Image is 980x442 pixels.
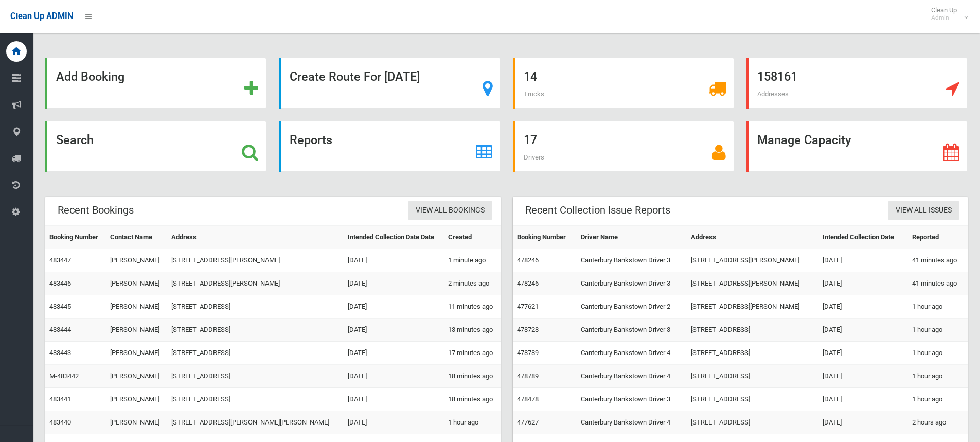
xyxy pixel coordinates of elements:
td: [STREET_ADDRESS] [687,411,818,434]
strong: Search [56,133,94,147]
a: 477621 [517,303,539,310]
a: 478789 [517,372,539,380]
td: [PERSON_NAME] [106,272,167,295]
header: Recent Bookings [45,200,146,220]
a: 478246 [517,256,539,264]
td: [PERSON_NAME] [106,365,167,388]
td: Canterbury Bankstown Driver 4 [577,411,687,434]
td: [DATE] [818,249,908,272]
a: 477627 [517,418,539,426]
td: [STREET_ADDRESS][PERSON_NAME] [167,272,344,295]
th: Created [444,226,500,249]
strong: 158161 [757,69,797,84]
a: 483447 [49,256,71,264]
td: 18 minutes ago [444,388,500,411]
td: [PERSON_NAME] [106,411,167,434]
td: [STREET_ADDRESS] [167,365,344,388]
td: [PERSON_NAME] [106,342,167,365]
td: [DATE] [344,365,444,388]
td: [DATE] [344,295,444,319]
a: Search [45,121,266,172]
td: [STREET_ADDRESS] [167,342,344,365]
strong: 14 [524,69,537,84]
span: Drivers [524,153,544,161]
td: [STREET_ADDRESS][PERSON_NAME] [167,249,344,272]
td: 1 hour ago [444,411,500,434]
th: Intended Collection Date [818,226,908,249]
a: 483443 [49,349,71,357]
th: Intended Collection Date Date [344,226,444,249]
header: Recent Collection Issue Reports [513,200,683,220]
td: [STREET_ADDRESS][PERSON_NAME] [687,272,818,295]
td: [DATE] [818,319,908,342]
td: [DATE] [344,411,444,434]
td: 2 minutes ago [444,272,500,295]
th: Driver Name [577,226,687,249]
td: 1 hour ago [908,319,968,342]
td: Canterbury Bankstown Driver 4 [577,342,687,365]
td: [DATE] [344,388,444,411]
td: [DATE] [818,411,908,434]
td: [DATE] [344,319,444,342]
a: 17 Drivers [513,121,734,172]
span: Clean Up [926,6,967,22]
td: [PERSON_NAME] [106,249,167,272]
td: 11 minutes ago [444,295,500,319]
td: 41 minutes ago [908,272,968,295]
a: 478789 [517,349,539,357]
a: Manage Capacity [746,121,968,172]
td: 1 hour ago [908,388,968,411]
a: 483446 [49,279,71,287]
td: Canterbury Bankstown Driver 3 [577,319,687,342]
td: 2 hours ago [908,411,968,434]
td: [PERSON_NAME] [106,388,167,411]
small: Admin [931,14,957,22]
td: Canterbury Bankstown Driver 3 [577,272,687,295]
a: 158161 Addresses [746,58,968,109]
strong: 17 [524,133,537,147]
a: 483445 [49,303,71,310]
a: View All Issues [888,201,959,220]
td: Canterbury Bankstown Driver 4 [577,365,687,388]
td: [STREET_ADDRESS][PERSON_NAME] [687,249,818,272]
td: Canterbury Bankstown Driver 2 [577,295,687,319]
th: Address [167,226,344,249]
td: [STREET_ADDRESS] [167,295,344,319]
strong: Manage Capacity [757,133,851,147]
td: [STREET_ADDRESS] [687,319,818,342]
td: 13 minutes ago [444,319,500,342]
a: 483444 [49,326,71,333]
td: [DATE] [818,295,908,319]
td: [DATE] [818,342,908,365]
td: 1 hour ago [908,365,968,388]
td: [STREET_ADDRESS] [167,319,344,342]
td: [DATE] [818,365,908,388]
span: Addresses [757,90,789,98]
strong: Add Booking [56,69,124,84]
td: [DATE] [818,272,908,295]
th: Address [687,226,818,249]
th: Booking Number [513,226,577,249]
a: View All Bookings [408,201,492,220]
a: M-483442 [49,372,79,380]
a: 14 Trucks [513,58,734,109]
th: Contact Name [106,226,167,249]
td: 1 hour ago [908,342,968,365]
td: Canterbury Bankstown Driver 3 [577,249,687,272]
strong: Reports [290,133,332,147]
td: [STREET_ADDRESS][PERSON_NAME][PERSON_NAME] [167,411,344,434]
td: [PERSON_NAME] [106,319,167,342]
a: 478478 [517,395,539,403]
span: Clean Up ADMIN [10,11,73,21]
td: 41 minutes ago [908,249,968,272]
td: [DATE] [818,388,908,411]
td: 17 minutes ago [444,342,500,365]
span: Trucks [524,90,544,98]
td: [DATE] [344,342,444,365]
td: [PERSON_NAME] [106,295,167,319]
strong: Create Route For [DATE] [290,69,420,84]
td: [DATE] [344,272,444,295]
td: [STREET_ADDRESS] [167,388,344,411]
td: [STREET_ADDRESS][PERSON_NAME] [687,295,818,319]
td: 18 minutes ago [444,365,500,388]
